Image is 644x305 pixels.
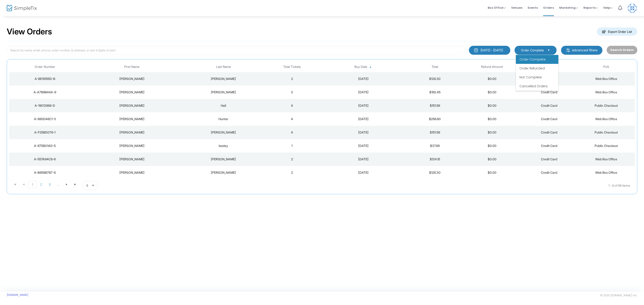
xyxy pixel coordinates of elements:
td: 4 [263,126,321,139]
span: Box Office [488,6,506,10]
span: 8 [86,183,88,188]
span: Go to the last page [73,183,77,186]
div: 8/11/2025 [322,90,405,94]
div: Joseph [82,130,182,135]
span: Web Box Office [595,77,617,81]
td: 3 [263,86,321,99]
td: $124.15 [406,152,464,166]
span: Credit Card [541,157,557,161]
td: $192.45 [406,86,464,99]
m-button: Export Order List [597,27,637,36]
span: Public Checkout [595,144,618,148]
div: 8/11/2025 [322,157,405,161]
span: Page 4 [54,181,62,188]
div: 8/11/2025 [322,130,405,135]
div: keeley [184,144,262,148]
span: © 2025 [DOMAIN_NAME] Inc. [600,294,637,297]
td: $256.60 [406,112,464,126]
span: Page 1 [28,181,37,188]
div: 8/11/2025 [322,117,405,121]
button: [DATE] - [DATE] [469,46,510,55]
span: Marketing [559,6,578,10]
td: $151.56 [406,126,464,139]
div: Kevin [82,117,182,121]
div: A-A7B9644A-9 [10,90,79,94]
td: $0.00 [463,126,521,139]
td: 1 [263,139,321,152]
div: Litherland [184,130,262,135]
td: $128.30 [406,166,464,179]
td: $0.00 [463,99,521,112]
div: A-880D48C1-3 [10,117,79,121]
button: Select [546,48,552,53]
div: Davis [184,170,262,175]
a: [DOMAIN_NAME] [7,293,28,297]
span: Web Box Office [595,171,617,174]
span: First Name [124,65,140,69]
div: A-BE19155D-B [10,77,79,81]
div: Hunter [184,117,262,121]
span: Credit Card [541,90,557,94]
span: Go to the next page [65,183,68,186]
div: A-B858B7B7-8 [10,170,79,175]
span: Cancelled Orders [519,84,548,88]
div: Rodney [82,157,182,161]
td: $0.00 [463,112,521,126]
div: Sanders [184,77,262,81]
m-button: Advanced filters [561,46,602,55]
span: Reports [583,6,598,10]
span: Order Refunded [519,66,545,71]
span: Web Box Office [595,117,617,121]
div: A-875B01AD-5 [10,144,79,148]
div: Smith [184,157,262,161]
span: Credit Card [541,130,557,134]
td: $0.00 [463,139,521,152]
span: Page 3 [45,181,54,188]
td: 4 [263,112,321,126]
img: filter [566,48,570,52]
span: Page 2 [37,181,45,188]
span: Orders [543,2,554,13]
span: Venues [511,2,522,13]
div: 8/11/2025 [322,170,405,175]
div: Judy [82,170,182,175]
div: Robert [82,77,182,81]
div: A-19012988-D [10,103,79,108]
td: $128.30 [406,72,464,86]
span: Events [528,2,538,13]
td: 4 [263,99,321,112]
h2: View Orders [7,27,52,37]
span: Credit Card [541,117,557,121]
span: Order Complete [521,48,544,52]
div: Joshua [82,103,182,108]
th: Total [406,62,464,72]
span: Go to the last page [71,181,79,188]
span: Sortable [369,65,372,69]
span: Order Complete [519,57,546,62]
button: Select [90,181,96,190]
div: Kathy [82,90,182,94]
td: 2 [263,72,321,86]
td: $0.00 [463,152,521,166]
div: Data table [9,62,635,179]
div: 8/11/2025 [322,103,405,108]
span: Credit Card [541,104,557,107]
div: scott [82,144,182,148]
span: Order Number [35,65,55,69]
td: $0.00 [463,72,521,86]
td: $0.00 [463,86,521,99]
span: Buy Date [354,65,367,69]
span: Credit Card [541,171,557,174]
td: $151.56 [406,99,464,112]
div: Hall [184,103,262,108]
span: Not Complete [519,75,542,79]
div: 8/11/2025 [322,144,405,148]
span: Go to the next page [62,181,71,188]
td: 2 [263,152,321,166]
span: Public Checkout [595,130,618,134]
span: Last Name [216,65,231,69]
span: Web Box Office [595,157,617,161]
kendo-pager-info: 1 - 8 of 66 items [143,181,630,190]
input: Search by name, email, phone, order number, ip address, or last 4 digits of card [7,46,464,55]
th: Refund Amount [463,62,521,72]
